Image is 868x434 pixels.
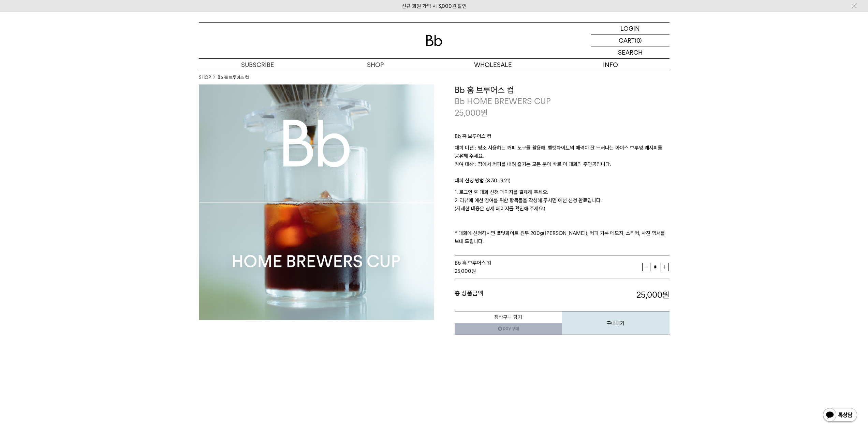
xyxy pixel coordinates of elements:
[455,107,488,119] p: 25,000
[455,177,670,188] p: 대회 신청 방법 (8.30~9.21)
[455,84,670,96] h3: Bb 홈 브루어스 컵
[591,23,670,34] a: LOGIN
[455,311,562,323] button: 장바구니 담기
[455,96,670,107] p: Bb HOME BREWERS CUP
[661,263,669,271] button: 증가
[618,46,643,58] p: SEARCH
[642,263,650,271] button: 감소
[636,290,670,300] strong: 25,000
[662,290,670,300] b: 원
[199,59,317,71] a: SUBSCRIBE
[552,59,670,71] p: INFO
[199,74,211,81] a: SHOP
[426,35,442,46] img: 로고
[455,188,670,246] p: 1. 로그인 후 대회 신청 페이지를 결제해 주세요. 2. 리뷰에 예선 참여를 위한 항목들을 작성해 주시면 예선 신청 완료입니다. (자세한 내용은 상세 페이지를 확인해 주세요....
[455,260,491,266] span: Bb 홈 브루어스 컵
[199,84,434,320] img: Bb 홈 브루어스 컵
[455,132,670,144] p: Bb 홈 브루어스 컵
[591,34,670,46] a: CART (0)
[455,323,562,335] a: 새창
[455,267,642,275] div: 원
[619,34,635,46] p: CART
[218,74,249,81] li: Bb 홈 브루어스 컵
[481,108,488,118] span: 원
[822,407,858,424] img: 카카오톡 채널 1:1 채팅 버튼
[455,289,562,301] dt: 총 상품금액
[620,23,640,34] p: LOGIN
[434,59,552,71] p: WHOLESALE
[402,3,467,9] a: 신규 회원 가입 시 3,000원 할인
[317,59,434,71] a: SHOP
[455,268,471,274] strong: 25,000
[562,311,670,335] button: 구매하기
[455,144,670,177] p: 대회 미션 : 평소 사용하는 커피 도구를 활용해, 벨벳화이트의 매력이 잘 드러나는 아이스 브루잉 레시피를 공유해 주세요. 참여 대상 : 집에서 커피를 내려 즐기는 모든 분이 ...
[635,34,642,46] p: (0)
